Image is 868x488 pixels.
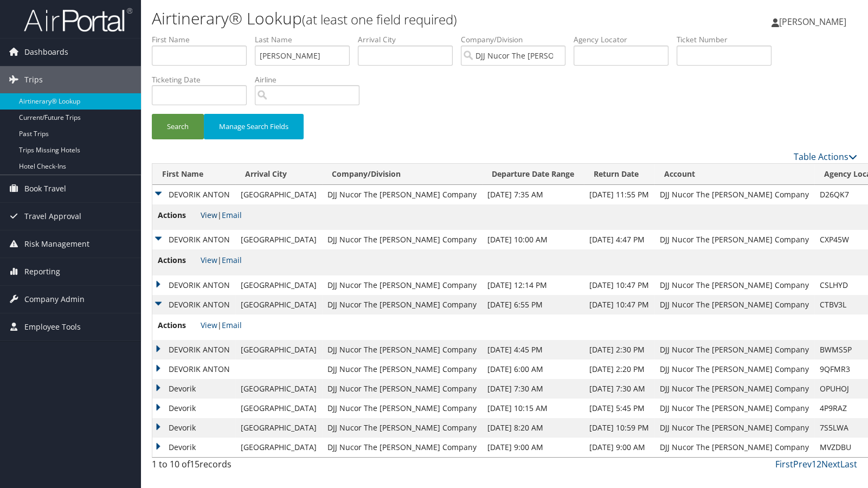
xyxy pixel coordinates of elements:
[152,438,235,457] td: Devorik
[222,320,242,330] a: Email
[235,275,322,295] td: [GEOGRAPHIC_DATA]
[584,438,654,457] td: [DATE] 9:00 AM
[24,258,60,285] span: Reporting
[793,458,812,470] a: Prev
[654,359,814,379] td: DJJ Nucor The [PERSON_NAME] Company
[24,7,132,33] img: airportal-logo.png
[677,34,780,45] label: Ticket Number
[322,275,482,295] td: DJJ Nucor The [PERSON_NAME] Company
[482,379,584,399] td: [DATE] 7:30 AM
[461,34,574,45] label: Company/Division
[302,10,457,28] small: (at least one field required)
[201,210,242,220] span: |
[235,230,322,249] td: [GEOGRAPHIC_DATA]
[255,74,368,85] label: Airline
[584,399,654,418] td: [DATE] 5:45 PM
[482,164,584,185] th: Departure Date Range: activate to sort column ascending
[201,255,217,265] a: View
[482,418,584,438] td: [DATE] 8:20 AM
[840,458,857,470] a: Last
[584,418,654,438] td: [DATE] 10:59 PM
[322,399,482,418] td: DJJ Nucor The [PERSON_NAME] Company
[24,203,81,230] span: Travel Approval
[235,379,322,399] td: [GEOGRAPHIC_DATA]
[322,295,482,314] td: DJJ Nucor The [PERSON_NAME] Company
[584,379,654,399] td: [DATE] 7:30 AM
[584,295,654,314] td: [DATE] 10:47 PM
[222,210,242,220] a: Email
[152,185,235,204] td: DEVORIK ANTON
[584,359,654,379] td: [DATE] 2:20 PM
[158,319,198,331] span: Actions
[235,164,322,185] th: Arrival City: activate to sort column ascending
[152,230,235,249] td: DEVORIK ANTON
[358,34,461,45] label: Arrival City
[152,359,235,379] td: DEVORIK ANTON
[152,418,235,438] td: Devorik
[255,34,358,45] label: Last Name
[482,438,584,457] td: [DATE] 9:00 AM
[24,175,66,202] span: Book Travel
[771,5,857,38] a: [PERSON_NAME]
[24,230,89,258] span: Risk Management
[158,254,198,266] span: Actions
[654,275,814,295] td: DJJ Nucor The [PERSON_NAME] Company
[235,418,322,438] td: [GEOGRAPHIC_DATA]
[322,418,482,438] td: DJJ Nucor The [PERSON_NAME] Company
[482,359,584,379] td: [DATE] 6:00 AM
[201,210,217,220] a: View
[654,164,814,185] th: Account: activate to sort column ascending
[482,399,584,418] td: [DATE] 10:15 AM
[152,458,316,476] div: 1 to 10 of records
[322,359,482,379] td: DJJ Nucor The [PERSON_NAME] Company
[152,379,235,399] td: Devorik
[812,458,816,470] a: 1
[654,340,814,359] td: DJJ Nucor The [PERSON_NAME] Company
[24,38,68,66] span: Dashboards
[794,151,857,163] a: Table Actions
[235,185,322,204] td: [GEOGRAPHIC_DATA]
[204,114,304,139] button: Manage Search Fields
[654,185,814,204] td: DJJ Nucor The [PERSON_NAME] Company
[775,458,793,470] a: First
[654,418,814,438] td: DJJ Nucor The [PERSON_NAME] Company
[158,209,198,221] span: Actions
[235,399,322,418] td: [GEOGRAPHIC_DATA]
[584,275,654,295] td: [DATE] 10:47 PM
[235,340,322,359] td: [GEOGRAPHIC_DATA]
[322,185,482,204] td: DJJ Nucor The [PERSON_NAME] Company
[654,438,814,457] td: DJJ Nucor The [PERSON_NAME] Company
[584,340,654,359] td: [DATE] 2:30 PM
[24,286,85,313] span: Company Admin
[152,275,235,295] td: DEVORIK ANTON
[816,458,821,470] a: 2
[654,399,814,418] td: DJJ Nucor The [PERSON_NAME] Company
[152,74,255,85] label: Ticketing Date
[322,379,482,399] td: DJJ Nucor The [PERSON_NAME] Company
[322,340,482,359] td: DJJ Nucor The [PERSON_NAME] Company
[201,320,242,330] span: |
[24,313,81,341] span: Employee Tools
[152,34,255,45] label: First Name
[24,66,43,93] span: Trips
[779,16,846,28] span: [PERSON_NAME]
[322,438,482,457] td: DJJ Nucor The [PERSON_NAME] Company
[654,230,814,249] td: DJJ Nucor The [PERSON_NAME] Company
[222,255,242,265] a: Email
[482,295,584,314] td: [DATE] 6:55 PM
[482,230,584,249] td: [DATE] 10:00 AM
[584,185,654,204] td: [DATE] 11:55 PM
[201,255,242,265] span: |
[574,34,677,45] label: Agency Locator
[152,7,622,30] h1: Airtinerary® Lookup
[152,399,235,418] td: Devorik
[322,164,482,185] th: Company/Division
[235,438,322,457] td: [GEOGRAPHIC_DATA]
[152,340,235,359] td: DEVORIK ANTON
[190,458,200,470] span: 15
[654,379,814,399] td: DJJ Nucor The [PERSON_NAME] Company
[235,295,322,314] td: [GEOGRAPHIC_DATA]
[584,230,654,249] td: [DATE] 4:47 PM
[584,164,654,185] th: Return Date: activate to sort column ascending
[654,295,814,314] td: DJJ Nucor The [PERSON_NAME] Company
